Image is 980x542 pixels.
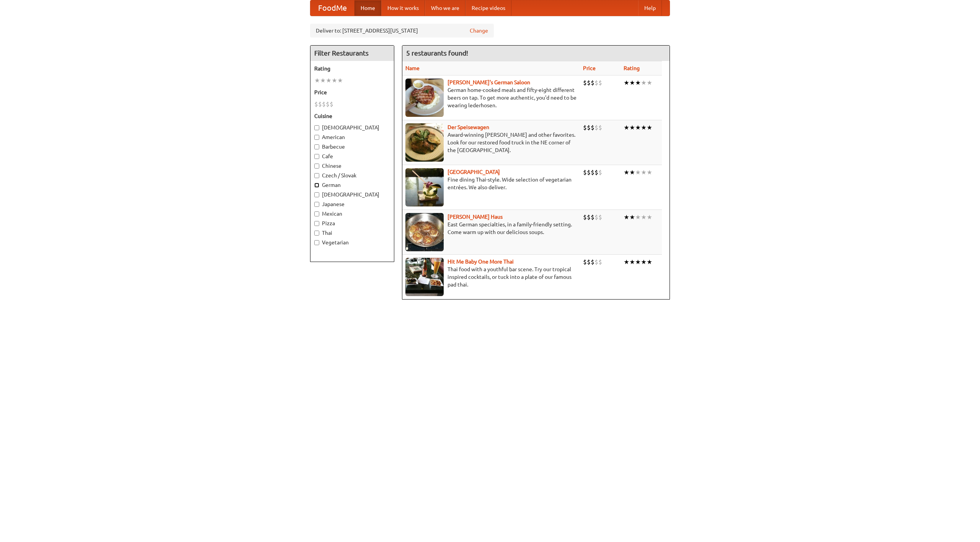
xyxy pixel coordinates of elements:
li: $ [591,213,595,221]
input: [DEMOGRAPHIC_DATA] [314,125,319,130]
li: $ [595,213,598,221]
li: $ [587,213,591,221]
img: babythai.jpg [405,258,444,296]
label: Cafe [314,152,390,160]
p: East German specialties, in a family-friendly setting. Come warm up with our delicious soups. [405,221,577,236]
a: Name [405,65,420,71]
ng-pluralize: 5 restaurants found! [406,49,468,57]
input: Thai [314,231,319,236]
li: ★ [629,258,635,266]
li: $ [595,258,598,266]
a: Der Speisewagen [448,124,489,130]
li: $ [598,258,602,266]
li: ★ [635,258,641,266]
input: Chinese [314,164,319,169]
input: Czech / Slovak [314,173,319,178]
li: ★ [647,258,652,266]
li: ★ [641,258,647,266]
h5: Price [314,88,390,96]
li: $ [326,100,330,108]
li: $ [598,123,602,132]
input: American [314,135,319,140]
li: $ [314,100,318,108]
div: Deliver to: [STREET_ADDRESS][US_STATE] [310,24,494,38]
input: Japanese [314,202,319,207]
a: [GEOGRAPHIC_DATA] [448,169,500,175]
li: ★ [624,79,629,87]
input: Mexican [314,211,319,216]
a: [PERSON_NAME]'s German Saloon [448,79,530,85]
li: ★ [635,123,641,132]
input: Pizza [314,221,319,226]
li: ★ [641,79,647,87]
li: $ [583,123,587,132]
li: $ [591,123,595,132]
img: speisewagen.jpg [405,123,444,162]
h5: Cuisine [314,112,390,120]
li: $ [322,100,326,108]
label: [DEMOGRAPHIC_DATA] [314,191,390,198]
li: ★ [320,76,326,85]
li: $ [587,258,591,266]
li: ★ [635,79,641,87]
a: Price [583,65,596,71]
img: kohlhaus.jpg [405,213,444,251]
input: Vegetarian [314,240,319,245]
li: $ [583,168,587,177]
li: $ [595,123,598,132]
li: ★ [647,168,652,177]
li: ★ [624,123,629,132]
a: Change [470,27,488,34]
li: ★ [332,76,337,85]
input: German [314,183,319,188]
input: Barbecue [314,144,319,149]
li: ★ [326,76,332,85]
li: ★ [641,213,647,221]
li: $ [591,258,595,266]
label: Pizza [314,219,390,227]
li: ★ [647,79,652,87]
a: [PERSON_NAME] Haus [448,214,503,220]
li: ★ [629,213,635,221]
h5: Rating [314,65,390,72]
label: Czech / Slovak [314,172,390,179]
li: $ [583,79,587,87]
li: ★ [647,123,652,132]
li: $ [587,123,591,132]
li: $ [587,168,591,177]
p: Fine dining Thai-style. Wide selection of vegetarian entrées. We also deliver. [405,176,577,191]
li: $ [583,258,587,266]
li: $ [598,213,602,221]
p: German home-cooked meals and fifty-eight different beers on tap. To get more authentic, you'd nee... [405,86,577,109]
li: $ [587,79,591,87]
label: German [314,181,390,189]
a: FoodMe [310,0,354,16]
input: Cafe [314,154,319,159]
p: Thai food with a youthful bar scene. Try our tropical inspired cocktails, or tuck into a plate of... [405,265,577,288]
a: Help [638,0,662,16]
a: Hit Me Baby One More Thai [448,259,514,265]
li: ★ [629,79,635,87]
li: $ [318,100,322,108]
li: $ [598,168,602,177]
li: ★ [314,76,320,85]
li: $ [595,168,598,177]
input: [DEMOGRAPHIC_DATA] [314,192,319,197]
label: Japanese [314,200,390,208]
li: ★ [641,123,647,132]
li: $ [330,100,333,108]
li: ★ [629,123,635,132]
li: ★ [629,168,635,177]
li: ★ [624,213,629,221]
label: Mexican [314,210,390,218]
li: $ [583,213,587,221]
a: Rating [624,65,640,71]
a: Who we are [425,0,465,16]
a: Home [354,0,381,16]
label: Barbecue [314,143,390,151]
h4: Filter Restaurants [310,46,394,61]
